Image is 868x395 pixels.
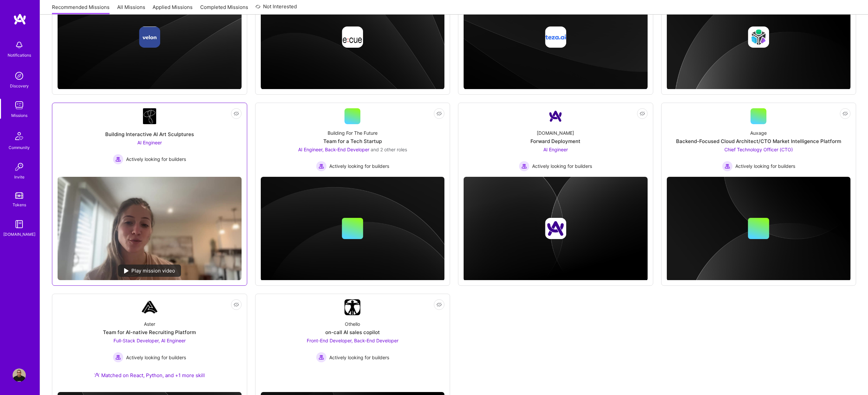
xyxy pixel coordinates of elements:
img: play [124,268,129,273]
img: Company Logo [344,299,360,315]
div: Building For The Future [328,129,378,136]
div: Team for AI-native Recruiting Platform [103,329,196,336]
div: Community [9,144,30,151]
img: tokens [15,192,23,199]
i: icon EyeClosed [436,111,442,116]
img: Ateam Purple Icon [94,372,100,377]
i: icon EyeClosed [436,302,442,307]
img: Company Logo [142,299,158,315]
img: Actively looking for builders [113,154,123,165]
i: icon EyeClosed [234,111,239,116]
div: Notifications [8,52,31,59]
img: Company logo [342,26,363,48]
div: Team for a Tech Startup [323,138,382,145]
div: [DOMAIN_NAME] [537,129,574,136]
a: Company LogoOthelloon-call AI sales copilotFront-End Developer, Back-End Developer Actively looki... [261,299,445,387]
img: Actively looking for builders [316,352,327,363]
div: Missions [11,112,27,119]
img: Actively looking for builders [316,161,327,172]
span: and 2 other roles [371,147,407,152]
img: logo [13,13,26,25]
span: Actively looking for builders [329,354,389,361]
img: Actively looking for builders [113,352,123,363]
img: Company Logo [548,108,564,124]
img: cover [261,177,445,281]
img: No Mission [58,177,242,280]
img: guide book [13,218,26,231]
span: AI Engineer, Back-End Developer [298,147,369,152]
a: All Missions [117,4,145,15]
img: Company logo [748,26,769,48]
div: [DOMAIN_NAME] [3,231,35,238]
img: bell [13,38,26,52]
span: Actively looking for builders [329,163,389,170]
img: Company logo [139,26,160,48]
div: Auxage [750,129,767,136]
i: icon EyeClosed [640,111,645,116]
div: Matched on React, Python, and +1 more skill [94,372,205,379]
span: AI Engineer [137,140,162,145]
a: Recommended Missions [52,4,110,15]
img: User Avatar [13,369,26,382]
i: icon EyeClosed [234,302,239,307]
div: Tokens [13,201,26,208]
img: cover [667,177,851,281]
img: Actively looking for builders [722,161,733,172]
img: Actively looking for builders [519,161,529,172]
div: Play mission video [118,265,181,277]
div: Backend-Focused Cloud Architect/CTO Market Intelligence Platform [676,138,841,145]
a: Company LogoAsterTeam for AI-native Recruiting PlatformFull-Stack Developer, AI Engineer Actively... [58,299,242,387]
img: teamwork [13,99,26,112]
div: Invite [14,173,24,180]
a: Company LogoBuilding Interactive AI Art SculpturesAI Engineer Actively looking for buildersActive... [58,108,242,172]
a: Not Interested [255,3,297,15]
div: on-call AI sales copilot [325,329,380,336]
span: Actively looking for builders [532,163,592,170]
div: Aster [144,321,155,327]
a: AuxageBackend-Focused Cloud Architect/CTO Market Intelligence PlatformChief Technology Officer (C... [667,108,851,172]
img: discovery [13,69,26,82]
a: Company Logo[DOMAIN_NAME]Forward DeploymentAI Engineer Actively looking for buildersActively look... [464,108,648,172]
span: Actively looking for builders [735,163,795,170]
div: Othello [345,321,360,327]
a: Building For The FutureTeam for a Tech StartupAI Engineer, Back-End Developer and 2 other rolesAc... [261,108,445,172]
a: Applied Missions [153,4,193,15]
span: Actively looking for builders [126,354,186,361]
div: Building Interactive AI Art Sculptures [105,131,194,138]
span: AI Engineer [543,147,568,152]
a: User Avatar [11,369,27,382]
i: icon EyeClosed [843,111,848,116]
a: Completed Missions [200,4,248,15]
div: Forward Deployment [530,138,580,145]
img: Company logo [545,26,566,48]
span: Full-Stack Developer, AI Engineer [114,338,186,343]
span: Front-End Developer, Back-End Developer [307,338,398,343]
img: Community [11,128,27,144]
img: Company Logo [143,108,156,124]
img: Invite [13,160,26,173]
img: cover [464,177,648,281]
span: Actively looking for builders [126,156,186,163]
span: Chief Technology Officer (CTO) [724,147,793,152]
img: Company logo [545,218,566,239]
div: Discovery [10,82,29,89]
